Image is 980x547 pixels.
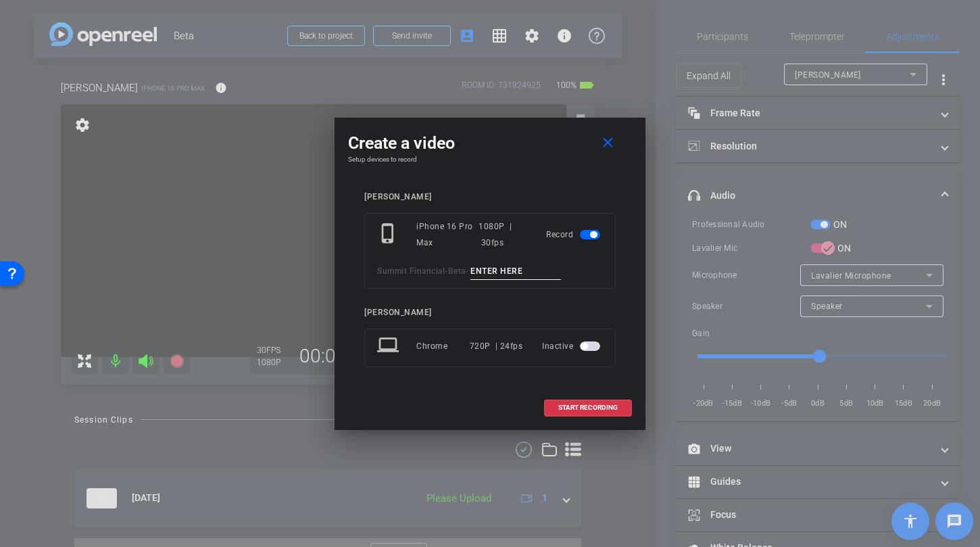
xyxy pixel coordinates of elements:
[479,218,526,251] div: 1080P | 30fps
[599,135,616,151] mat-icon: close
[377,222,401,247] mat-icon: phone_iphone
[377,334,401,358] mat-icon: laptop
[470,334,523,358] div: 720P | 24fps
[542,334,603,358] div: Inactive
[470,263,561,280] input: ENTER HERE
[546,218,603,251] div: Record
[466,266,469,276] span: -
[445,266,448,276] span: -
[448,266,466,276] span: Beta
[377,266,445,276] span: Summit Financial
[416,334,470,358] div: Chrome
[364,192,616,202] div: [PERSON_NAME]
[558,404,618,411] span: START RECORDING
[348,131,632,156] div: Create a video
[348,156,632,164] h4: Setup devices to record
[416,218,479,251] div: iPhone 16 Pro Max
[364,308,616,318] div: [PERSON_NAME]
[544,400,632,417] button: START RECORDING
